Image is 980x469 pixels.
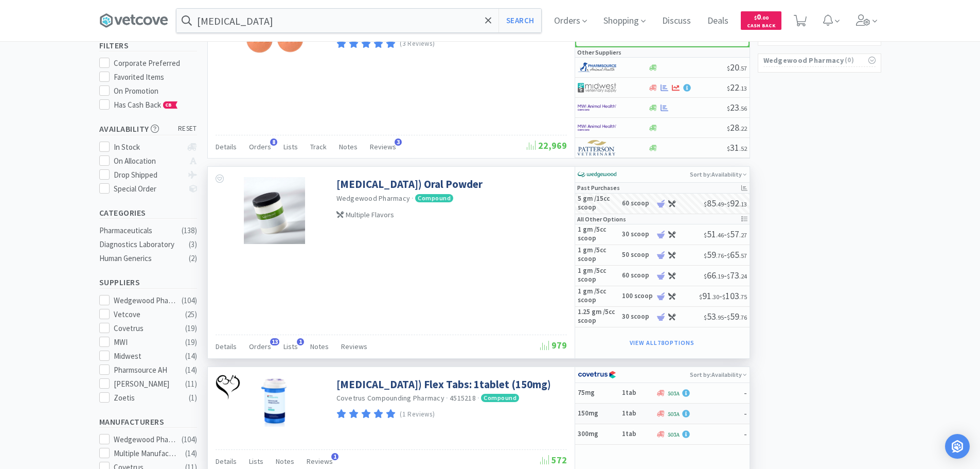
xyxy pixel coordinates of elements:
[727,249,747,260] span: 65
[744,428,747,440] span: -
[704,228,724,240] span: 51
[577,183,620,193] p: Past Purchases
[578,100,616,115] img: f6b2451649754179b5b4e0c70c3f7cb0_2.png
[114,364,177,376] div: Pharmsource AH
[578,60,616,75] img: 7915dbd3f8974342a4dc3feb8efc1740_58.png
[622,199,653,208] h6: 60 scoop
[667,411,680,416] img: covetrus_503A_logo.png
[114,141,182,153] div: In Stock
[727,310,747,322] span: 59
[249,457,263,466] span: Lists
[622,409,653,418] h6: 1tab
[481,394,519,402] span: Compound
[331,453,338,460] span: 1
[185,447,197,460] div: ( 14 )
[189,252,197,265] div: ( 2 )
[667,432,680,437] img: covetrus_503A_logo.png
[114,57,197,70] div: Corporate Preferred
[622,430,653,439] h6: 1tab
[114,350,177,362] div: Midwest
[185,364,197,376] div: ( 14 )
[704,269,747,281] span: -
[216,142,237,151] span: Details
[716,231,724,239] span: . 46
[763,55,844,66] span: Wedgewood Pharmacy
[540,339,567,351] span: 979
[578,308,619,325] h5: 1.25 gm /5cc scoop
[578,367,616,383] img: 77fca1acd8b6420a9015268ca798ef17_1.png
[216,375,240,400] img: 5e421e44999f498ba965f82489a33226_39.png
[739,252,747,259] span: . 57
[727,61,747,73] span: 20
[341,342,367,351] span: Reviews
[622,292,653,301] h6: 100 scoop
[297,338,304,345] span: 1
[844,55,866,65] span: ( 0 )
[727,105,730,112] span: $
[336,393,444,403] a: Covetrus Compounding Pharmacy
[739,314,747,321] span: . 76
[450,393,476,403] span: 4515218
[578,389,619,397] h5: 75mg
[754,14,757,21] span: $
[185,308,197,321] div: ( 25 )
[189,392,197,404] div: ( 1 )
[716,200,724,208] span: . 49
[699,290,719,302] span: 91
[185,322,197,335] div: ( 19 )
[114,155,182,167] div: On Allocation
[114,294,177,307] div: Wedgewood Pharmacy
[577,214,626,224] p: All Other Options
[498,9,541,32] button: Search
[704,310,747,322] span: -
[114,336,177,349] div: MWI
[761,14,769,21] span: . 00
[727,125,730,132] span: $
[415,194,453,202] span: Compound
[578,267,619,284] h5: 1 gm /5cc scoop
[185,350,197,362] div: ( 14 )
[727,145,730,152] span: $
[400,39,435,49] p: (3 Reviews)
[711,293,719,301] span: . 30
[283,342,298,351] span: Lists
[703,16,733,26] a: Deals
[727,121,747,133] span: 28
[727,197,747,209] span: 92
[249,342,271,351] span: Orders
[182,433,197,446] div: ( 104 )
[727,64,730,72] span: $
[336,194,411,203] a: Wedgewood Pharmacy
[250,377,299,427] img: 74b9f2e4580343f3a6dd30b39753a7d9_602224.png
[622,389,653,397] h6: 1tab
[622,312,653,321] h6: 30 scoop
[99,252,183,265] div: Human Generics
[739,125,747,132] span: . 22
[99,207,197,219] h5: Categories
[99,123,197,135] h5: Availability
[704,231,707,239] span: $
[114,71,197,83] div: Favorited Items
[716,314,724,321] span: . 95
[176,9,541,32] input: Search by item, sku, manufacturer, ingredient, size...
[716,252,724,259] span: . 76
[99,238,183,251] div: Diagnostics Laboratory
[99,224,183,237] div: Pharmaceuticals
[625,336,699,350] button: View all78Options
[727,200,730,208] span: $
[182,294,197,307] div: ( 104 )
[578,120,616,135] img: f6b2451649754179b5b4e0c70c3f7cb0_2.png
[699,293,702,301] span: $
[704,249,747,260] span: -
[182,224,197,237] div: ( 138 )
[216,342,237,351] span: Details
[690,367,747,382] p: Sort by: Availability
[244,177,305,244] img: 84b2fd41be484003b06cf2738c021095_611621.jpeg
[114,447,177,460] div: Multiple Manufacturers
[578,246,619,264] h5: 1 gm /5cc scoop
[578,287,619,305] h5: 1 gm /5cc scoop
[283,142,298,151] span: Lists
[114,308,177,321] div: Vetcove
[446,393,448,403] span: ·
[114,85,197,97] div: On Promotion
